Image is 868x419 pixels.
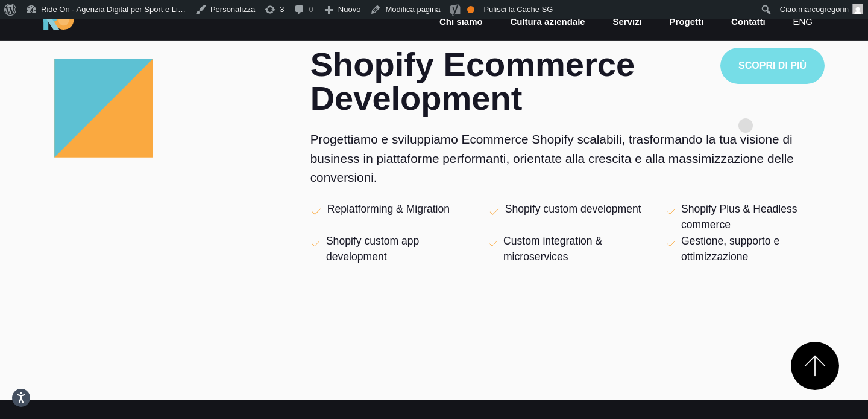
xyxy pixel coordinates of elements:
[310,48,647,115] h2: Shopify Ecommerce Development
[310,130,825,187] p: Progettiamo e sviluppiamo Ecommerce Shopify scalabili, trasformando la tua visione di business in...
[505,201,641,218] p: Shopify custom development
[791,15,814,29] a: eng
[681,201,825,233] p: Shopify Plus & Headless commerce
[611,15,643,29] a: Servizi
[327,201,450,218] p: Replatforming & Migration
[438,15,484,29] a: Chi siamo
[798,5,849,14] span: marcogregorin
[681,233,825,265] p: Gestione, supporto e ottimizzazione
[503,233,647,265] p: Custom integration & microservices
[668,15,705,29] a: Progetti
[509,15,586,29] a: Cultura aziendale
[43,11,74,30] img: Ride On Agency
[730,15,767,29] a: Contatti
[467,6,474,13] div: OK
[715,57,825,71] a: Scopri di più
[720,48,825,84] button: Scopri di più
[326,233,469,265] p: Shopify custom app development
